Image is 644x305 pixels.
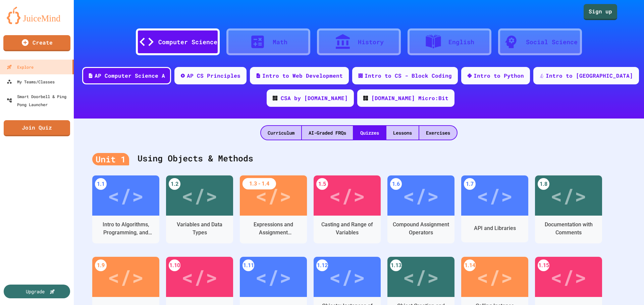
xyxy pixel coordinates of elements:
[550,262,587,292] div: </>
[95,178,107,190] div: 1.1
[419,126,457,140] div: Exercises
[474,72,524,80] div: Intro to Python
[363,96,368,100] img: CODE_logo_RGB.png
[329,180,365,211] div: </>
[7,63,34,71] div: Explore
[464,178,476,190] div: 1.7
[92,145,626,172] div: Using Objects & Methods
[329,262,365,292] div: </>
[7,78,55,86] div: My Teams/Classes
[4,120,70,136] a: Join Quiz
[464,259,476,271] div: 1.14
[108,180,144,211] div: </>
[538,178,549,190] div: 1.8
[273,96,277,100] img: CODE_logo_RGB.png
[390,259,402,271] div: 1.13
[181,262,218,292] div: </>
[365,72,452,80] div: Intro to CS - Block Coding
[448,37,474,47] div: English
[403,262,439,292] div: </>
[243,259,254,271] div: 1.11
[171,221,228,237] div: Variables and Data Types
[371,94,448,102] div: [DOMAIN_NAME] Micro:Bit
[319,221,376,237] div: Casting and Range of Variables
[302,126,353,140] div: AI-Graded FRQs
[158,37,217,47] div: Computer Science
[181,180,218,211] div: </>
[550,180,587,211] div: </>
[7,92,71,108] div: Smart Doorbell & Ping Pong Launcher
[255,262,291,292] div: </>
[386,126,419,140] div: Lessons
[95,259,107,271] div: 1.9
[316,178,328,190] div: 1.5
[273,37,287,47] div: Math
[477,262,513,292] div: </>
[316,259,328,271] div: 1.12
[392,221,449,237] div: Compound Assignment Operators
[92,153,129,166] div: Unit 1
[169,259,180,271] div: 1.10
[584,4,617,20] a: Sign up
[261,126,301,140] div: Curriculum
[526,37,578,47] div: Social Science
[477,180,513,211] div: </>
[7,7,67,24] img: logo-orange.svg
[540,221,597,237] div: Documentation with Comments
[354,126,386,140] div: Quizzes
[474,224,516,232] div: API and Libraries
[358,37,384,47] div: History
[108,262,144,292] div: </>
[95,72,165,80] div: AP Computer Science A
[546,72,633,80] div: Intro to [GEOGRAPHIC_DATA]
[403,180,439,211] div: </>
[245,221,302,237] div: Expressions and Assignment Statements
[97,221,154,237] div: Intro to Algorithms, Programming, and Compilers
[538,259,549,271] div: 1.15
[169,178,180,190] div: 1.2
[187,72,240,80] div: AP CS Principles
[262,72,343,80] div: Intro to Web Development
[243,178,276,189] div: 1.3 - 1.4
[3,35,70,51] a: Create
[255,180,291,211] div: </>
[26,288,45,295] div: Upgrade
[281,94,348,102] div: CSA by [DOMAIN_NAME]
[390,178,402,190] div: 1.6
